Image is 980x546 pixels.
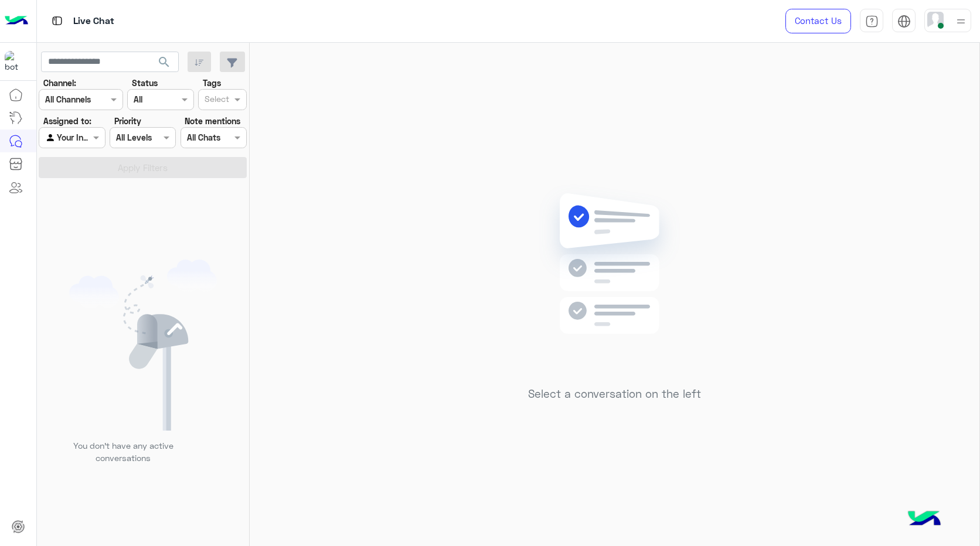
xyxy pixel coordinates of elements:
img: tab [897,15,911,28]
img: empty users [69,260,217,431]
label: Tags [203,77,221,89]
img: Logo [5,9,28,33]
label: Channel: [43,77,76,89]
img: no messages [530,184,699,378]
img: 322208621163248 [5,51,26,72]
label: Assigned to: [43,115,91,127]
img: tab [865,15,879,28]
label: Priority [114,115,141,127]
p: You don’t have any active conversations [64,439,182,465]
div: Select [203,93,229,108]
label: Status [132,77,158,89]
a: Contact Us [785,9,851,33]
img: profile [954,14,968,29]
label: Note mentions [185,115,240,127]
img: userImage [927,12,944,28]
h5: Select a conversation on the left [528,387,701,401]
img: hulul-logo.png [904,499,945,540]
p: Live Chat [73,13,114,29]
a: tab [860,9,883,33]
button: search [150,52,179,77]
img: tab [50,13,64,28]
span: search [157,55,171,69]
button: Apply Filters [39,157,247,178]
